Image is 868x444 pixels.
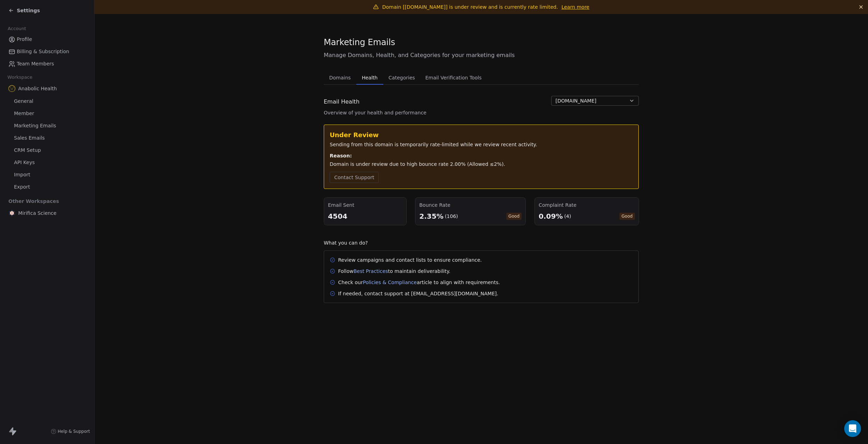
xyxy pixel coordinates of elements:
[6,46,89,57] a: Billing & Subscription
[422,73,484,83] span: Email Verification Tools
[324,109,426,116] span: Overview of your health and performance
[6,96,89,107] a: General
[6,196,62,207] span: Other Workspaces
[338,290,498,297] div: If needed, contact support at [EMAIL_ADDRESS][DOMAIN_NAME].
[14,122,56,129] span: Marketing Emails
[14,110,34,117] span: Member
[6,58,89,70] a: Team Members
[6,132,89,144] a: Sales Emails
[14,147,41,154] span: CRM Setup
[8,210,15,217] img: MIRIFICA%20science_logo_icon-big.png
[555,97,596,105] span: [DOMAIN_NAME]
[844,420,861,437] div: Open Intercom Messenger
[17,7,40,14] span: Settings
[17,60,54,68] span: Team Members
[18,85,57,92] span: Anabolic Health
[5,72,35,83] span: Workspace
[330,152,633,159] div: Reason:
[14,98,33,105] span: General
[6,157,89,168] a: API Keys
[8,7,40,14] a: Settings
[445,213,458,220] div: (106)
[539,202,635,209] div: Complaint Rate
[8,85,15,92] img: Anabolic-Health-Icon-192.png
[18,210,56,217] span: Mirifica Science
[324,51,639,59] span: Manage Domains, Health, and Categories for your marketing emails
[6,169,89,181] a: Import
[619,213,635,220] span: Good
[338,268,450,275] div: Follow to maintain deliverability.
[6,34,89,45] a: Profile
[330,161,633,168] div: Domain is under review due to high bounce rate 2.00% (Allowed ≤2%).
[6,181,89,193] a: Export
[324,98,359,106] span: Email Health
[419,202,521,209] div: Bounce Rate
[328,211,402,221] div: 4504
[338,256,482,263] div: Review campaigns and contact lists to ensure compliance.
[14,183,30,191] span: Export
[363,280,417,285] a: Policies & Compliance
[51,429,90,434] a: Help & Support
[14,134,45,142] span: Sales Emails
[330,131,633,140] div: Under Review
[338,279,500,286] div: Check our article to align with requirements.
[561,3,589,10] a: Learn more
[17,36,32,43] span: Profile
[327,73,354,83] span: Domains
[5,23,29,34] span: Account
[6,108,89,119] a: Member
[324,37,395,48] span: Marketing Emails
[419,211,443,221] div: 2.35%
[564,213,571,220] div: (4)
[353,268,388,274] a: Best Practices
[14,159,35,166] span: API Keys
[386,73,418,83] span: Categories
[330,172,379,183] button: Contact Support
[328,202,402,209] div: Email Sent
[359,73,380,83] span: Health
[6,145,89,156] a: CRM Setup
[539,211,563,221] div: 0.09%
[6,120,89,132] a: Marketing Emails
[382,4,558,10] span: Domain [[DOMAIN_NAME]] is under review and is currently rate limited.
[58,429,90,434] span: Help & Support
[506,213,522,220] span: Good
[330,141,633,148] div: Sending from this domain is temporarily rate-limited while we review recent activity.
[14,171,30,178] span: Import
[324,239,639,246] div: What you can do?
[17,48,69,55] span: Billing & Subscription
